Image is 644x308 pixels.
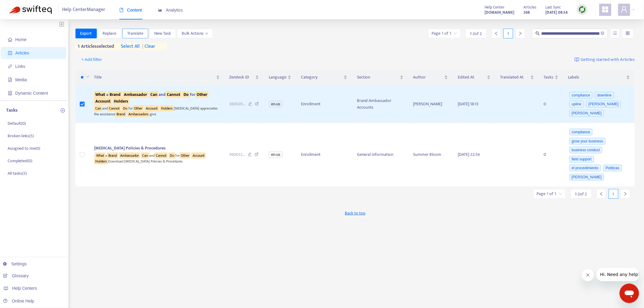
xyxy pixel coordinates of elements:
span: area-chart [158,8,162,12]
iframe: Close message [582,269,594,281]
strong: [DATE] 08:34 [546,9,568,16]
sqkw: Account [145,105,159,111]
span: Export [80,30,92,37]
span: right [623,192,628,196]
th: Category [296,69,352,86]
sqkw: Ambassadors [127,111,150,117]
sqkw: Can [94,105,102,111]
span: business conduct [569,147,603,153]
button: unordered-list [611,29,620,38]
a: [DOMAIN_NAME] [485,9,515,16]
span: Tasks [544,74,554,81]
span: Links [15,64,25,69]
iframe: Message from company [597,268,639,281]
a: Online Help [3,299,34,303]
sqkw: What [94,91,106,98]
span: Articles [524,4,537,11]
span: search [536,31,540,36]
span: [MEDICAL_DATA] Policies & Procedures [94,145,166,152]
span: Políticas [603,165,622,171]
span: [PERSON_NAME] [569,110,604,117]
span: Articles [15,51,29,55]
a: Settings [3,261,27,266]
p: Tasks [6,107,18,114]
span: Title [94,74,215,81]
sqkw: Cannot [155,152,168,159]
sqkw: Brand [115,111,126,117]
span: Hi. Need any help? [4,4,44,9]
span: Help Centers [12,286,37,291]
sqkw: Other [180,152,191,159]
span: Replace [103,30,116,37]
p: Broken links ( 5 ) [8,133,34,139]
span: Home [15,37,26,42]
span: appstore [602,6,609,13]
span: home [8,37,12,42]
sqkw: Can [141,152,149,159]
sqkw: Holders [94,158,108,164]
th: Section [352,69,408,86]
th: Language [264,69,296,86]
td: [PERSON_NAME] [408,86,453,123]
th: Labels [563,69,635,86]
span: Section [357,74,399,81]
span: Analytics [158,8,183,12]
span: Translate [127,30,143,37]
sqkw: Ambassador [123,91,148,98]
span: [PERSON_NAME] [569,174,604,180]
span: right [518,31,523,36]
div: 1 [503,29,513,38]
span: Getting started with Articles [581,56,635,63]
a: Glossary [3,273,29,278]
span: upline [569,101,584,107]
span: New Task [154,30,171,37]
span: close-circle [601,31,604,35]
img: image-link [575,57,579,62]
span: Labels [568,74,625,81]
span: [DATE] 18:13 [458,100,478,107]
span: Author [413,74,443,81]
sqkw: Do [169,152,175,159]
span: compliance [569,92,593,99]
img: Swifteq [9,5,52,14]
span: Edited At [458,74,486,81]
td: Summer Bloom [408,123,453,187]
button: New Task [149,29,176,38]
span: 360020 ... [229,101,246,107]
span: field support [569,156,594,163]
sqkw: Account [191,152,206,159]
span: Dynamic Content [15,91,48,96]
span: 1 - 2 of 2 [470,30,482,37]
span: grow your business [569,138,606,145]
sqkw: Brand [107,152,118,159]
span: en-us [269,101,283,107]
span: Bulk Actions [182,30,208,37]
span: [DATE] 22:54 [458,151,480,158]
span: close-circle [601,31,604,37]
span: user [621,6,628,13]
td: 0 [539,86,563,123]
span: Translated At [500,74,529,81]
span: Last Sync [546,4,561,11]
span: Language [269,74,286,81]
th: Tasks [539,69,563,86]
img: sync.dc5367851b00ba804db3.png [579,6,586,13]
sqkw: Other [133,105,144,111]
p: Assigned to me ( 0 ) [8,145,40,152]
sqkw: Brand [108,91,122,98]
span: 1 - 2 of 2 [575,191,587,197]
th: Author [408,69,453,86]
span: a and for [94,91,208,105]
div: : a and for Download [MEDICAL_DATA] Policies & Procedures [94,152,220,164]
th: Zendesk ID [225,69,264,86]
button: Bulk Actionsdown [177,29,213,38]
p: Completed ( 0 ) [8,158,32,164]
span: Zendesk ID [229,74,254,81]
sqkw: Holders [113,98,129,105]
p: All tasks ( 5 ) [8,170,27,177]
sqkw: Holders [160,105,174,111]
th: Translated At [495,69,539,86]
span: link [8,64,12,68]
sqkw: Cannot [166,91,181,98]
span: account-book [8,51,12,55]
